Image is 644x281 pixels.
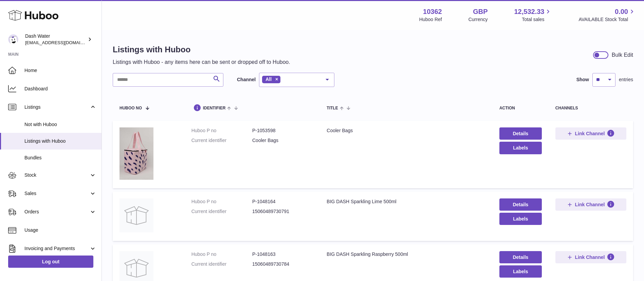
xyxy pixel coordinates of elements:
p: Listings with Huboo - any items here can be sent or dropped off to Huboo. [113,58,290,66]
dd: P-1053598 [252,127,313,134]
span: Not with Huboo [24,121,96,128]
label: Channel [237,76,256,83]
span: Stock [24,172,89,178]
span: All [265,76,272,82]
button: Labels [499,213,542,225]
div: Dash Water [25,33,86,46]
span: Orders [24,209,89,215]
img: internalAdmin-10362@internal.huboo.com [8,34,18,45]
button: Link Channel [555,127,626,140]
img: Cooler Bags [119,127,153,180]
span: 0.00 [615,7,628,16]
dt: Current identifier [191,137,252,144]
dd: Cooler Bags [252,137,313,144]
span: Invoicing and Payments [24,245,89,252]
div: Currency [468,16,488,23]
span: Dashboard [24,86,96,92]
label: Show [576,76,589,83]
a: Details [499,198,542,211]
dd: P-1048163 [252,251,313,258]
div: channels [555,106,626,110]
span: title [327,106,338,110]
div: action [499,106,542,110]
dt: Huboo P no [191,251,252,258]
div: BIG DASH Sparkling Lime 500ml [327,198,486,205]
h1: Listings with Huboo [113,44,290,55]
span: Sales [24,190,89,197]
dd: 15060489730784 [252,261,313,267]
a: Details [499,127,542,140]
dt: Huboo P no [191,127,252,134]
span: Listings [24,104,89,110]
button: Link Channel [555,251,626,263]
div: Bulk Edit [612,51,633,59]
a: Details [499,251,542,263]
a: Log out [8,256,93,268]
dt: Current identifier [191,261,252,267]
dd: P-1048164 [252,198,313,205]
div: BIG DASH Sparkling Raspberry 500ml [327,251,486,258]
dd: 15060489730791 [252,208,313,215]
button: Link Channel [555,198,626,211]
span: Link Channel [575,201,605,208]
a: 0.00 AVAILABLE Stock Total [578,7,636,23]
span: Listings with Huboo [24,138,96,144]
img: BIG DASH Sparkling Lime 500ml [119,198,153,232]
span: 12,532.33 [514,7,544,16]
span: Huboo no [119,106,142,110]
div: Huboo Ref [419,16,442,23]
button: Labels [499,265,542,278]
span: [EMAIL_ADDRESS][DOMAIN_NAME] [25,40,100,45]
strong: GBP [473,7,487,16]
dt: Huboo P no [191,198,252,205]
dt: Current identifier [191,208,252,215]
span: Home [24,67,96,74]
span: Link Channel [575,130,605,137]
span: Usage [24,227,96,233]
strong: 10362 [423,7,442,16]
span: Total sales [522,16,552,23]
div: Cooler Bags [327,127,486,134]
span: identifier [203,106,226,110]
a: 12,532.33 Total sales [514,7,552,23]
span: Bundles [24,155,96,161]
button: Labels [499,142,542,154]
span: Link Channel [575,254,605,260]
span: entries [619,76,633,83]
span: AVAILABLE Stock Total [578,16,636,23]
